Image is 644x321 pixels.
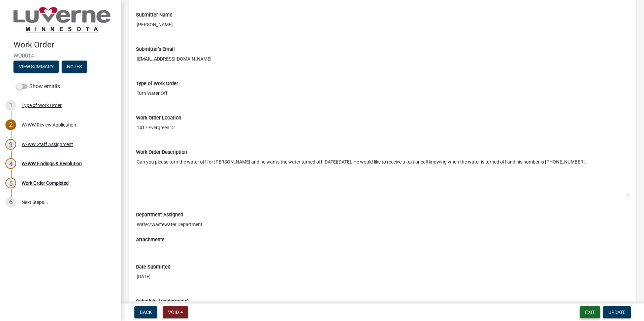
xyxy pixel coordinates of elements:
[16,82,60,91] label: Show emails
[136,265,170,270] label: Date Submitted
[136,13,172,17] label: Submitter Name
[136,238,164,242] label: Attachments
[140,310,152,315] span: Back
[62,61,87,73] button: Notes
[163,306,188,318] button: Void
[608,310,625,315] span: Update
[136,150,187,155] label: Work Order Description
[13,64,59,70] wm-modal-confirm: Summary
[5,139,16,150] div: 3
[22,161,82,166] div: W/WW Findings & Resolution
[22,181,69,185] div: Work Order Completed
[134,306,157,318] button: Back
[5,119,16,130] div: 2
[13,61,59,73] button: View Summary
[580,306,600,318] button: Exit
[13,40,116,50] h4: Work Order
[136,47,175,52] label: Submitter's Email
[168,310,179,315] span: Void
[136,81,178,86] label: Type of Work Order
[22,142,73,147] div: W/WW Staff Assignment
[22,122,76,127] div: W/WW Review Application
[603,306,631,318] button: Update
[136,116,181,120] label: Work Order Location
[5,197,16,208] div: 6
[62,64,87,70] wm-modal-confirm: Notes
[5,158,16,169] div: 4
[13,7,110,33] img: City of Luverne, Minnesota
[13,52,108,59] span: WO0014
[136,299,189,304] label: Schedule Appointment?
[22,103,62,108] div: Type of Work Order
[5,100,16,111] div: 1
[5,178,16,188] div: 5
[136,156,629,197] textarea: Can you please turn the water off for [PERSON_NAME] and he wants the water turned off [DATE][DATE...
[136,213,183,217] label: Department Assigned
